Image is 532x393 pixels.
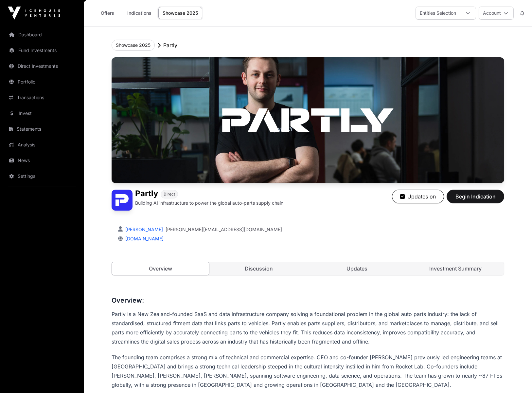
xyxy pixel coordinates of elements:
[5,169,79,183] a: Settings
[135,200,285,206] p: Building AI infrastructure to power the global auto-parts supply chain.
[166,226,282,233] a: [PERSON_NAME][EMAIL_ADDRESS][DOMAIN_NAME]
[5,90,79,105] a: Transactions
[5,138,79,152] a: Analysis
[164,192,175,197] span: Direct
[112,57,504,183] img: Partly
[112,40,155,51] button: Showcase 2025
[392,190,444,203] button: Updates on
[123,7,156,19] a: Indications
[447,190,504,203] button: Begin Indication
[112,262,504,275] nav: Tabs
[163,41,177,49] p: Partly
[210,262,308,275] a: Discussion
[135,190,158,198] h1: Partly
[112,353,504,389] p: The founding team comprises a strong mix of technical and commercial expertise. CEO and co-founde...
[5,106,79,121] a: Invest
[455,193,496,200] span: Begin Indication
[112,190,133,211] img: Partly
[158,7,202,19] a: Showcase 2025
[499,362,532,393] iframe: Chat Widget
[112,295,504,306] h3: Overview:
[5,28,79,42] a: Dashboard
[124,227,163,232] a: [PERSON_NAME]
[309,262,406,275] a: Updates
[5,59,79,73] a: Direct Investments
[407,262,504,275] a: Investment Summary
[5,153,79,168] a: News
[5,43,79,58] a: Fund Investments
[112,309,504,346] p: Partly is a New Zealand-founded SaaS and data infrastructure company solving a foundational probl...
[8,7,60,20] img: Icehouse Ventures Logo
[5,122,79,136] a: Statements
[123,236,164,241] a: [DOMAIN_NAME]
[94,7,120,19] a: Offers
[112,262,209,275] a: Overview
[479,7,514,20] button: Account
[5,75,79,89] a: Portfolio
[447,196,504,203] a: Begin Indication
[416,7,460,19] div: Entities Selection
